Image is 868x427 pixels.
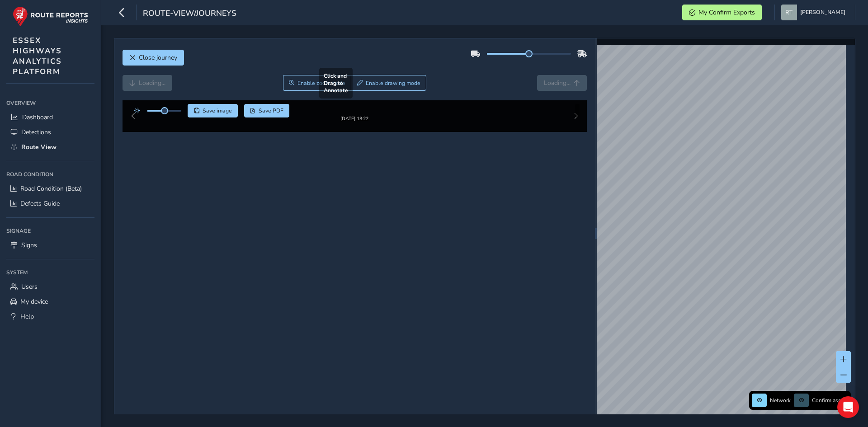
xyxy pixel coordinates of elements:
span: Signs [21,241,37,249]
span: Detections [21,128,51,136]
span: Confirm assets [812,397,848,404]
span: Users [21,282,38,291]
a: Detections [6,125,94,140]
a: Signs [6,238,94,253]
span: Save image [203,107,232,114]
a: My device [6,294,94,309]
a: Defects Guide [6,196,94,211]
button: Save [188,104,238,117]
a: Route View [6,140,94,155]
span: Save PDF [259,107,283,114]
a: Dashboard [6,110,94,125]
a: Help [6,309,94,324]
span: My Confirm Exports [698,8,755,17]
span: Road Condition (Beta) [20,184,82,193]
span: Dashboard [22,113,53,122]
div: System [6,266,94,279]
div: [DATE] 13:22 [340,115,368,122]
span: route-view/journeys [143,8,236,20]
span: Defects Guide [20,199,60,208]
span: Route View [21,143,57,151]
span: Enable zoom mode [297,80,345,87]
span: Help [20,312,34,321]
button: [PERSON_NAME] [781,5,849,20]
span: Network [770,397,791,404]
span: Enable drawing mode [366,80,420,87]
button: Zoom [283,75,351,91]
div: Road Condition [6,168,94,181]
button: My Confirm Exports [682,5,762,20]
span: My device [20,297,48,306]
img: rr logo [13,6,88,27]
a: Road Condition (Beta) [6,181,94,196]
div: Open Intercom Messenger [837,396,859,418]
span: ESSEX HIGHWAYS ANALYTICS PLATFORM [13,35,62,77]
a: Users [6,279,94,294]
button: PDF [244,104,290,117]
div: Overview [6,96,94,110]
span: Close journey [139,53,177,62]
button: Close journey [123,50,184,66]
img: diamond-layout [781,5,797,20]
span: [PERSON_NAME] [800,5,845,20]
button: Draw [351,75,426,91]
div: Signage [6,224,94,238]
